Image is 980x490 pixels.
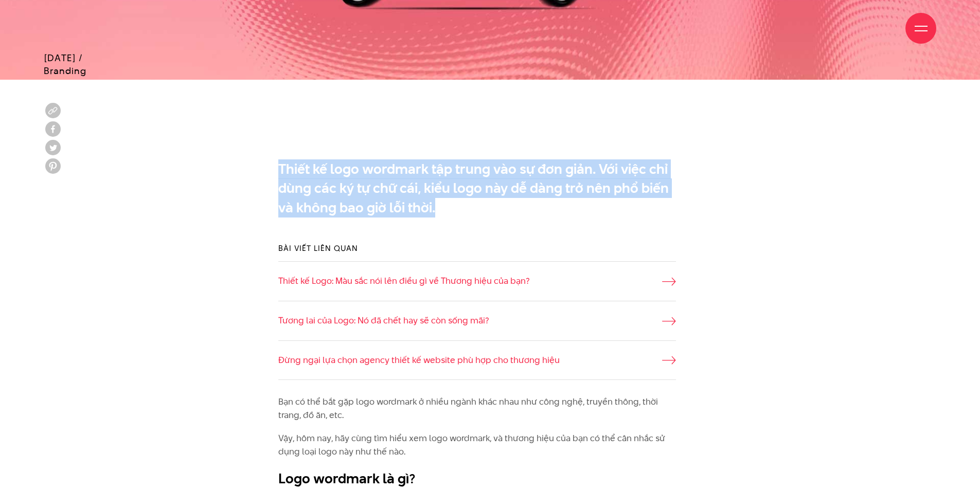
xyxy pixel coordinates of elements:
p: Thiết kế logo wordmark tập trung vào sự đơn giản. Với việc chỉ dùng các ký tự chữ cái, kiểu logo ... [278,159,676,217]
a: Thiết kế Logo: Màu sắc nói lên điều gì về Thương hiệu của bạn? [278,275,676,288]
h2: Logo wordmark là gì? [278,469,676,488]
span: [DATE] / Branding [44,51,86,77]
a: Tương lai của Logo: Nó đã chết hay sẽ còn sống mãi? [278,314,676,328]
a: Đừng ngại lựa chọn agency thiết kế website phù hợp cho thương hiệu [278,354,676,367]
h3: Bài viết liên quan [278,243,676,253]
p: Bạn có thể bắt gặp logo wordmark ở nhiều ngành khác nhau như công nghệ, truyền thông, thời trang,... [278,395,676,422]
p: Vậy, hôm nay, hãy cùng tìm hiểu xem logo wordmark, và thương hiệu của bạn có thể cân nhắc sử dụng... [278,432,676,458]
